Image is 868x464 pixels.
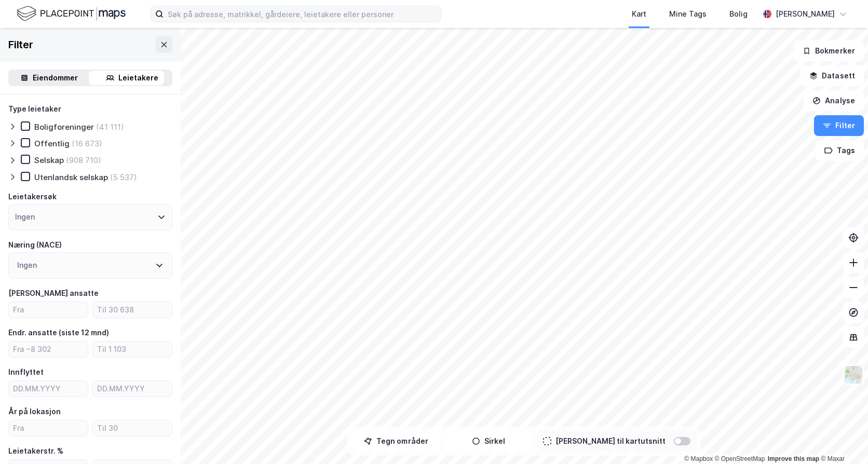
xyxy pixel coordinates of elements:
div: Kart [632,8,646,20]
div: (41 111) [96,122,124,132]
input: DD.MM.YYYY [9,381,88,397]
div: Endr. ansatte (siste 12 mnd) [8,326,109,339]
div: Næring (NACE) [8,239,62,251]
input: Fra [9,302,88,318]
div: Mine Tags [669,8,707,20]
a: Improve this map [768,455,819,462]
div: [PERSON_NAME] [776,8,835,20]
button: Tags [816,140,864,161]
iframe: Chat Widget [816,414,868,464]
div: Offentlig [34,139,70,148]
a: Mapbox [684,455,713,462]
div: Ingen [15,211,35,223]
div: Bolig [729,8,748,20]
div: Type leietaker [8,103,61,115]
div: (5 537) [110,172,137,182]
div: Ingen [17,259,37,271]
input: Til 1 103 [93,342,172,357]
div: Eiendommer [33,72,78,84]
input: DD.MM.YYYY [93,381,172,397]
input: Søk på adresse, matrikkel, gårdeiere, leietakere eller personer [164,6,441,22]
div: År på lokasjon [8,405,61,418]
button: Bokmerker [794,40,864,61]
div: [PERSON_NAME] ansatte [8,287,99,299]
div: (908 710) [66,155,101,165]
a: OpenStreetMap [715,455,765,462]
button: Tegn områder [352,431,440,452]
input: Til 30 [93,420,172,436]
div: Leietakerstr. % [8,445,63,457]
div: Selskap [34,155,64,165]
button: Analyse [804,90,864,111]
button: Sirkel [444,431,533,452]
div: Leietakere [118,72,158,84]
img: Z [844,365,863,385]
div: (16 673) [72,139,102,148]
div: Boligforeninger [34,122,94,132]
div: Innflyttet [8,366,44,378]
div: Kontrollprogram for chat [816,414,868,464]
button: Datasett [801,65,864,86]
button: Filter [814,115,864,136]
div: [PERSON_NAME] til kartutsnitt [555,435,666,447]
div: Leietakersøk [8,190,57,203]
input: Til 30 638 [93,302,172,318]
img: logo.f888ab2527a4732fd821a326f86c7f29.svg [17,5,126,23]
input: Fra −8 302 [9,342,88,357]
input: Fra [9,420,88,436]
div: Utenlandsk selskap [34,172,108,182]
div: Filter [8,36,33,53]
